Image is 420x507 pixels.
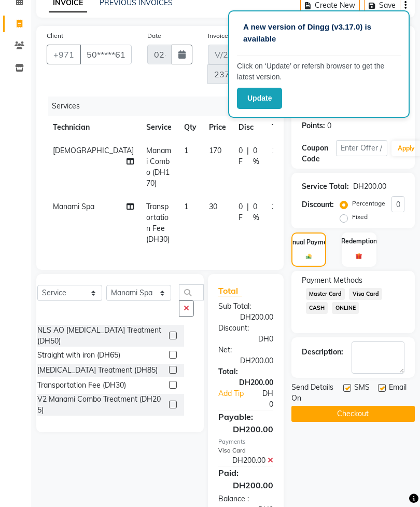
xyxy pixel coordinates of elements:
div: Total: [211,366,281,377]
div: DH200.00 [211,377,281,388]
span: 0 % [253,145,259,167]
div: Sub Total: [211,301,281,312]
span: 0 F [239,201,243,223]
input: Search or Scan [179,284,204,300]
span: Manami Spa [53,202,94,211]
div: DH200.00 [211,423,281,435]
div: Paid: [211,467,281,479]
img: _gift.svg [354,252,364,261]
div: DH200.00 [211,479,281,491]
span: Email [389,382,407,404]
label: Fixed [352,212,368,222]
th: Technician [47,116,140,139]
span: Payment Methods [302,275,362,286]
div: Discount: [211,323,281,334]
div: Services [48,97,281,116]
span: 0 F [239,145,243,167]
div: DH200.00 [353,181,386,192]
div: Payments [218,437,273,446]
input: Enter Offer / Coupon Code [336,140,387,156]
div: Visa Card [211,446,281,455]
span: Send Details On [291,382,339,404]
span: SMS [354,382,370,404]
span: 0 % [253,201,259,223]
span: 30 [272,202,280,211]
div: DH200.00 [211,455,281,466]
div: Coupon Code [302,143,336,165]
div: Service Total: [302,181,349,192]
p: Click on ‘Update’ or refersh browser to get the latest version. [237,61,401,83]
label: Date [147,31,161,40]
img: _cash.svg [304,253,313,259]
div: V2 Manami Combo Treatment (DH205) [37,394,165,416]
span: ONLINE [332,302,359,314]
p: A new version of Dingg (v3.17.0) is available [243,21,395,45]
span: Total [218,285,242,296]
span: | [247,145,249,167]
span: 170 [209,146,221,155]
span: 30 [209,202,217,211]
div: Balance : [211,494,281,504]
div: Description: [302,347,343,358]
span: Master Card [306,288,345,300]
button: +971 [47,45,81,64]
div: 0 [327,120,331,131]
span: 1 [184,146,188,155]
div: Points: [302,120,325,131]
span: Visa Card [349,288,382,300]
span: CASH [306,302,328,314]
button: Update [237,88,282,109]
label: Redemption [341,237,377,246]
label: Invoice Number [208,31,253,40]
button: Checkout [291,406,415,422]
div: Payable: [211,410,281,423]
div: DH200.00 [211,355,281,366]
div: [MEDICAL_DATA] Treatment (DH85) [37,365,158,376]
div: DH200.00 [211,312,281,323]
label: Manual Payment [284,238,333,247]
input: Search by Name/Mobile/Email/Code [80,45,132,64]
div: Straight with iron (DH65) [37,350,120,361]
a: Add Tip [211,388,251,410]
span: | [247,201,249,223]
div: Net: [211,345,281,355]
th: Qty [178,116,203,139]
div: DH0 [211,334,281,345]
div: Transportation Fee (DH30) [37,380,126,391]
div: DH0 [251,388,281,410]
div: NLS AO [MEDICAL_DATA] Treatment (DH50) [37,325,165,347]
span: 1 [184,202,188,211]
span: [DEMOGRAPHIC_DATA] [53,146,134,155]
span: 170 [272,146,284,155]
div: Discount: [302,199,334,210]
th: Price [203,116,232,139]
th: Total [265,116,296,139]
span: Transportation Fee (DH30) [146,202,170,244]
th: Service [140,116,178,139]
label: Percentage [352,199,385,208]
label: Client [47,31,63,40]
span: Manami Combo (DH170) [146,146,171,188]
th: Disc [232,116,265,139]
